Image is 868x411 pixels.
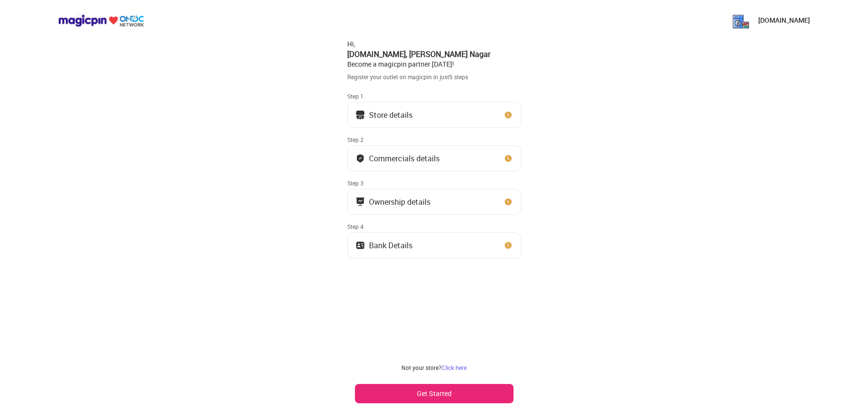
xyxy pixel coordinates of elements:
[758,15,810,25] p: [DOMAIN_NAME]
[347,73,521,81] div: Register your outlet on magicpin in just 5 steps
[369,156,440,161] div: Commercials details
[441,364,467,371] a: Click here
[58,14,144,27] img: ondc-logo-new-small.8a59708e.svg
[369,199,430,204] div: Ownership details
[369,243,412,248] div: Bank Details
[731,11,750,30] img: ixDNYRInYRe8MwnG-J_Qs3rjIarCaLQV13ctg5C_lgZ8MKbntkROZXbXaFpUWimYWe4PXcs6edsaUusTlf9JkRvj0zw
[503,154,513,163] img: clock_icon_new.67dbf243.svg
[503,110,513,120] img: clock_icon_new.67dbf243.svg
[347,179,521,187] div: Step 3
[347,232,521,258] button: Bank Details
[347,136,521,143] div: Step 2
[355,110,365,120] img: storeIcon.9b1f7264.svg
[347,39,521,69] div: Hi, Become a magicpin partner [DATE]!
[401,364,441,371] span: Not your store?
[347,223,521,230] div: Step 4
[347,102,521,128] button: Store details
[355,384,514,403] button: Get Started
[347,189,521,215] button: Ownership details
[347,49,521,59] div: [DOMAIN_NAME] , [PERSON_NAME] Nagar
[503,197,513,207] img: clock_icon_new.67dbf243.svg
[503,241,513,250] img: clock_icon_new.67dbf243.svg
[369,113,412,117] div: Store details
[347,92,521,100] div: Step 1
[347,145,521,171] button: Commercials details
[355,154,365,163] img: bank_details_tick.fdc3558c.svg
[355,197,365,207] img: commercials_icon.983f7837.svg
[355,241,365,250] img: ownership_icon.37569ceb.svg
